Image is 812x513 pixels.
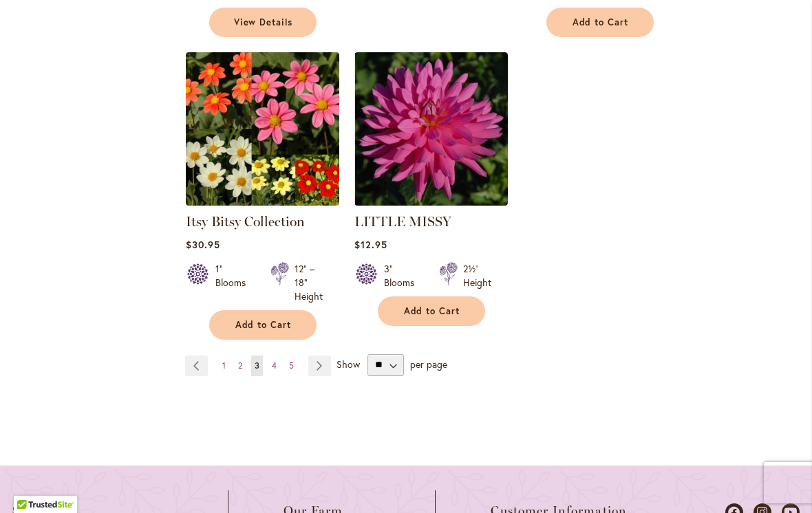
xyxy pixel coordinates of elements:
a: 1 [219,356,229,376]
span: Show [336,357,360,370]
a: 5 [286,356,297,376]
a: 2 [235,356,246,376]
a: Itsy Bitsy Collection [186,213,305,230]
a: LITTLE MISSY [354,195,508,208]
div: 1" Blooms [215,262,254,303]
span: 4 [272,360,277,371]
span: 3 [255,360,259,371]
div: 12" – 18" Height [295,262,323,303]
div: 3" Blooms [384,262,423,290]
a: 4 [268,356,280,376]
span: Add to Cart [573,17,629,28]
iframe: Launch Accessibility Center [10,464,49,503]
a: Itsy Bitsy Collection [186,195,339,208]
a: View Details [209,8,317,37]
span: 1 [222,360,226,371]
span: Add to Cart [404,305,460,317]
a: LITTLE MISSY [354,213,451,230]
span: 5 [289,360,294,371]
button: Add to Cart [546,8,654,37]
div: 2½' Height [463,262,491,290]
button: Add to Cart [209,310,317,340]
img: LITTLE MISSY [354,52,508,206]
span: View Details [234,17,293,28]
span: per page [410,357,447,370]
span: $12.95 [354,238,387,251]
span: Add to Cart [235,319,292,331]
img: Itsy Bitsy Collection [186,52,339,206]
span: $30.95 [186,238,220,251]
span: 2 [238,360,242,371]
button: Add to Cart [378,296,485,326]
